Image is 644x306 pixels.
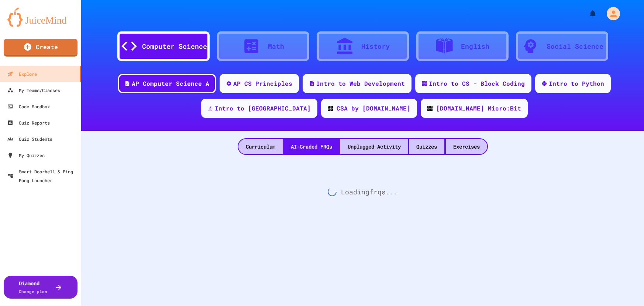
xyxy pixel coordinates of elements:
img: logo-orange.svg [7,7,74,27]
iframe: chat widget [613,276,637,299]
div: My Teams/Classes [7,86,60,95]
div: [DOMAIN_NAME] Micro:Bit [436,104,521,113]
div: Computer Science [142,41,207,51]
button: DiamondChange plan [4,276,78,299]
iframe: chat widget [583,244,637,276]
div: History [361,41,390,51]
div: Quizzes [409,139,444,154]
div: Explore [7,69,37,78]
div: My Quizzes [7,151,45,160]
div: My Notifications [575,7,599,20]
div: English [461,41,489,51]
div: Intro to CS - Block Coding [429,79,525,88]
div: My Account [599,5,622,22]
div: Quiz Reports [7,118,50,127]
div: Diamond [19,279,47,295]
div: AP CS Principles [233,79,292,88]
div: Intro to Python [549,79,604,88]
div: Code Sandbox [7,102,50,111]
div: Intro to Web Development [316,79,405,88]
div: CSA by [DOMAIN_NAME] [337,104,410,113]
div: AP Computer Science A [132,79,209,88]
div: Quiz Students [7,135,52,143]
div: Social Science [547,41,603,51]
div: Smart Doorbell & Ping Pong Launcher [7,167,78,185]
span: Change plan [19,289,47,294]
div: Math [268,41,284,51]
div: AI-Graded FRQs [283,139,340,154]
div: Intro to [GEOGRAPHIC_DATA] [215,104,311,113]
div: Curriculum [238,139,283,154]
img: CODE_logo_RGB.png [427,106,433,111]
div: Loading frq s... [81,155,644,229]
a: Create [4,39,78,57]
img: CODE_logo_RGB.png [328,106,333,111]
div: Exercises [446,139,487,154]
div: Unplugged Activity [340,139,408,154]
